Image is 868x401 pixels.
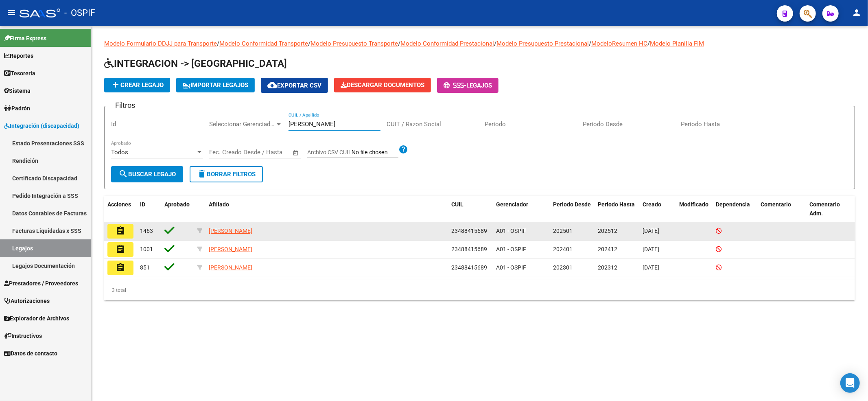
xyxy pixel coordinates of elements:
div: / / / / / / [104,39,855,300]
button: Exportar CSV [261,78,328,93]
input: End date [243,149,282,156]
span: Comentario Adm. [809,201,840,217]
button: Buscar Legajo [111,166,183,182]
button: Crear Legajo [104,78,170,92]
span: IMPORTAR LEGAJOS [183,81,248,89]
button: -Legajos [437,78,498,93]
mat-icon: search [118,169,128,179]
span: - [444,82,466,89]
span: Creado [643,201,661,208]
span: Borrar Filtros [197,171,256,178]
span: Acciones [107,201,131,208]
datatable-header-cell: Afiliado [206,196,448,223]
datatable-header-cell: Periodo Hasta [595,196,639,223]
span: Autorizaciones [4,296,50,305]
input: Archivo CSV CUIL [352,149,398,156]
span: Afiliado [209,201,229,208]
span: 202312 [598,264,617,271]
span: Modificado [679,201,708,208]
div: 3 total [104,280,855,300]
span: 23488415689 [451,246,487,252]
span: [DATE] [643,246,659,252]
span: 202301 [553,264,573,271]
span: INTEGRACION -> [GEOGRAPHIC_DATA] [104,58,287,69]
span: Crear Legajo [111,81,164,89]
button: IMPORTAR LEGAJOS [176,78,255,92]
a: ModeloResumen HC [591,40,647,47]
datatable-header-cell: Gerenciador [493,196,550,223]
mat-icon: assignment [116,226,125,236]
datatable-header-cell: Comentario [757,196,806,223]
span: Periodo Desde [553,201,591,208]
span: Prestadores / Proveedores [4,279,78,288]
datatable-header-cell: Dependencia [713,196,757,223]
span: Todos [111,149,128,156]
span: Instructivos [4,331,42,340]
mat-icon: delete [197,169,207,179]
a: Modelo Presupuesto Transporte [310,40,398,47]
span: 202512 [598,228,617,234]
a: Modelo Planilla FIM [650,40,704,47]
span: [PERSON_NAME] [209,264,252,271]
mat-icon: cloud_download [267,80,277,90]
a: Modelo Presupuesto Prestacional [496,40,589,47]
button: Borrar Filtros [190,166,263,182]
datatable-header-cell: Aprobado [161,196,194,223]
span: [DATE] [643,228,659,234]
input: Start date [209,149,236,156]
span: Legajos [466,82,492,89]
button: Open calendar [291,148,301,158]
datatable-header-cell: Acciones [104,196,137,223]
span: - OSPIF [64,4,95,22]
span: 202401 [553,246,573,252]
span: 23488415689 [451,228,487,234]
span: Descargar Documentos [341,81,424,89]
datatable-header-cell: Modificado [676,196,713,223]
span: Seleccionar Gerenciador [209,121,275,128]
a: Modelo Conformidad Prestacional [400,40,494,47]
datatable-header-cell: Periodo Desde [550,196,595,223]
span: A01 - OSPIF [496,264,526,271]
div: Open Intercom Messenger [840,373,860,393]
span: [PERSON_NAME] [209,228,252,234]
span: Tesorería [4,69,35,78]
span: Datos de contacto [4,349,57,358]
span: 23488415689 [451,264,487,271]
span: Gerenciador [496,201,528,208]
span: Sistema [4,86,31,95]
span: Explorador de Archivos [4,314,69,323]
span: A01 - OSPIF [496,246,526,252]
span: 202412 [598,246,617,252]
h3: Filtros [111,100,139,111]
span: Periodo Hasta [598,201,635,208]
mat-icon: add [111,80,120,90]
span: Dependencia [716,201,750,208]
a: Modelo Formulario DDJJ para Transporte [104,40,217,47]
mat-icon: assignment [116,263,125,272]
span: Archivo CSV CUIL [307,149,352,156]
mat-icon: help [398,145,408,154]
mat-icon: person [852,8,861,18]
span: 851 [140,264,150,271]
span: Comentario [761,201,791,208]
span: Padrón [4,104,30,113]
a: Modelo Conformidad Transporte [219,40,308,47]
span: Exportar CSV [267,82,321,89]
span: Firma Express [4,34,46,43]
datatable-header-cell: Comentario Adm. [806,196,855,223]
span: ID [140,201,145,208]
datatable-header-cell: Creado [639,196,676,223]
span: A01 - OSPIF [496,228,526,234]
mat-icon: menu [7,8,16,18]
span: [PERSON_NAME] [209,246,252,252]
span: Reportes [4,51,33,60]
span: 1463 [140,228,153,234]
span: Integración (discapacidad) [4,121,79,130]
span: 1001 [140,246,153,252]
span: 202501 [553,228,573,234]
span: [DATE] [643,264,659,271]
span: Buscar Legajo [118,171,176,178]
button: Descargar Documentos [334,78,431,92]
span: Aprobado [164,201,190,208]
mat-icon: assignment [116,244,125,254]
